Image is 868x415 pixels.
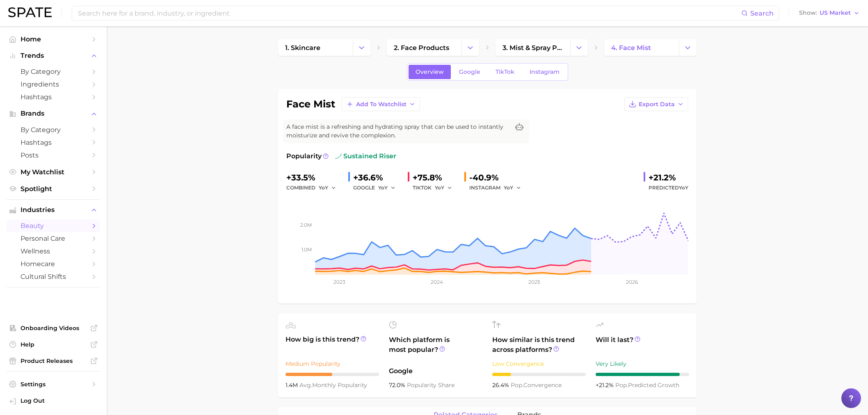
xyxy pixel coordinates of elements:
button: Change Category [461,39,479,56]
span: YoY [504,184,513,191]
span: 2. face products [394,44,449,52]
button: Brands [7,107,100,120]
span: YoY [378,184,388,191]
div: +21.2% [649,171,688,184]
abbr: average [299,381,312,389]
span: Onboarding Videos [21,324,86,332]
div: Low Convergence [492,359,586,369]
abbr: popularity index [511,381,523,389]
abbr: popularity index [615,381,628,389]
button: Change Category [679,39,697,56]
span: Search [750,9,774,17]
button: YoY [504,183,521,193]
a: Onboarding Videos [7,322,100,334]
div: 5 / 10 [286,373,379,376]
span: Brands [21,110,86,117]
span: Help [21,341,86,348]
span: 1.4m [286,381,299,389]
span: Industries [21,206,86,214]
a: by Category [7,65,100,78]
a: TikTok [489,65,521,79]
a: Hashtags [7,91,100,103]
span: YoY [435,184,444,191]
span: Product Releases [21,357,86,365]
span: by Category [21,126,86,134]
span: 26.4% [492,381,511,389]
div: -40.9% [469,171,527,184]
span: My Watchlist [21,168,86,176]
span: How big is this trend? [286,335,379,355]
span: US Market [820,11,851,15]
span: Google [459,68,480,75]
span: popularity share [407,381,455,389]
span: Will it last? [596,335,689,355]
tspan: 2023 [333,279,345,285]
a: Spotlight [7,182,100,195]
span: How similar is this trend across platforms? [492,335,586,355]
span: +21.2% [596,381,615,389]
div: +75.8% [413,171,458,184]
span: 4. face mist [611,44,651,52]
span: cultural shifts [21,273,86,280]
div: Very Likely [596,359,689,369]
a: Hashtags [7,136,100,149]
a: cultural shifts [7,270,100,283]
span: Trends [21,52,86,59]
span: A face mist is a refreshing and hydrating spray that can be used to instantly moisturize and revi... [286,123,509,140]
a: Help [7,338,100,351]
img: sustained riser [335,153,342,160]
a: 1. skincare [278,39,353,56]
span: Hashtags [21,139,86,146]
span: 72.0% [389,381,407,389]
a: personal care [7,232,100,245]
a: wellness [7,245,100,258]
a: Home [7,33,100,46]
button: YoY [435,183,452,193]
button: Industries [7,204,100,216]
div: 9 / 10 [596,373,689,376]
span: Export Data [639,101,675,108]
span: beauty [21,222,86,230]
span: Posts [21,151,86,159]
tspan: 2026 [626,279,638,285]
button: Export Data [624,97,688,111]
span: YoY [679,185,688,191]
img: SPATE [8,7,52,17]
button: YoY [319,183,336,193]
span: sustained riser [335,151,396,161]
span: Which platform is most popular? [389,335,482,362]
span: Spotlight [21,185,86,193]
a: homecare [7,258,100,270]
span: YoY [319,184,328,191]
a: Instagram [523,65,566,79]
span: 1. skincare [285,44,320,52]
a: Product Releases [7,355,100,367]
a: beauty [7,219,100,232]
span: Add to Watchlist [356,101,407,108]
span: homecare [21,260,86,268]
span: by Category [21,68,86,75]
span: Home [21,35,86,43]
span: predicted growth [615,381,679,389]
a: by Category [7,123,100,136]
button: Add to Watchlist [342,97,420,111]
span: monthly popularity [299,381,367,389]
a: 4. face mist [604,39,679,56]
a: Ingredients [7,78,100,91]
a: Google [452,65,487,79]
span: TikTok [496,68,514,75]
span: wellness [21,247,86,255]
button: YoY [378,183,396,193]
span: Instagram [530,68,560,75]
a: Posts [7,149,100,162]
span: Overview [416,68,444,75]
button: Change Category [353,39,370,56]
span: Predicted [649,183,688,193]
div: TIKTOK [413,183,458,193]
button: Trends [7,50,100,62]
span: personal care [21,235,86,242]
div: +36.6% [353,171,401,184]
a: My Watchlist [7,166,100,178]
span: 3. mist & spray products [503,44,563,52]
tspan: 2025 [528,279,540,285]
